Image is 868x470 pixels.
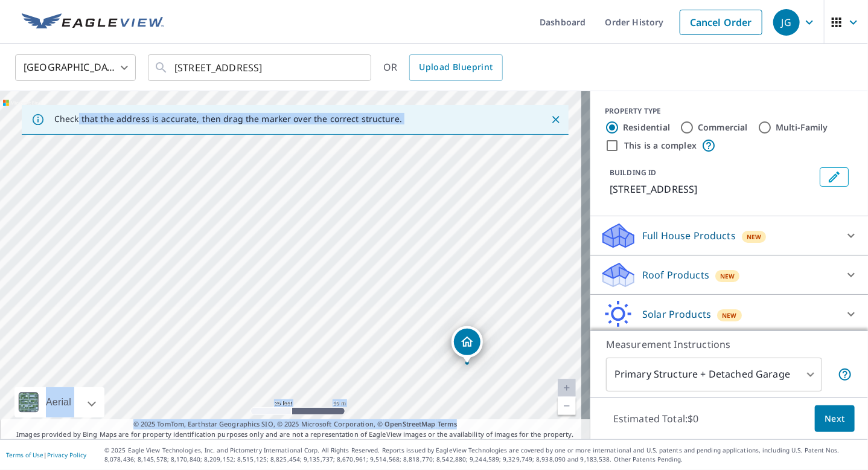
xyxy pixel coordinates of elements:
input: Search by address or latitude-longitude [174,51,346,85]
img: EV Logo [22,13,164,31]
div: PROPERTY TYPE [605,106,854,117]
div: Roof ProductsNew [600,260,858,289]
a: Current Level 20, Zoom In Disabled [558,379,576,397]
span: New [747,232,762,242]
a: Cancel Order [680,10,762,35]
p: [STREET_ADDRESS] [610,182,815,196]
a: Terms of Use [6,451,43,459]
p: Solar Products [642,307,711,321]
p: Roof Products [642,268,709,282]
p: © 2025 Eagle View Technologies, Inc. and Pictometry International Corp. All Rights Reserved. Repo... [104,446,862,464]
div: Primary Structure + Detached Garage [606,358,822,391]
button: Next [815,405,855,433]
span: Your report will include the primary structure and a detached garage if one exists. [838,367,852,382]
a: Current Level 20, Zoom Out [558,397,576,415]
div: [GEOGRAPHIC_DATA] [15,51,136,85]
label: Multi-Family [776,121,828,134]
span: © 2025 TomTom, Earthstar Geographics SIO, © 2025 Microsoft Corporation, © [133,419,458,430]
label: Commercial [698,121,748,134]
div: JG [773,9,800,36]
a: Privacy Policy [47,451,86,459]
button: Edit building 1 [820,167,849,187]
p: Estimated Total: $0 [604,405,709,432]
a: Terms [438,419,458,428]
p: Full House Products [642,228,736,243]
label: This is a complex [624,140,697,152]
div: Aerial [42,387,75,417]
span: Next [825,411,845,427]
a: OpenStreetMap [385,419,435,428]
div: Aerial [14,387,104,417]
span: New [720,271,735,281]
label: Residential [623,121,670,134]
p: Measurement Instructions [606,337,852,352]
div: Full House ProductsNew [600,221,858,250]
p: BUILDING ID [610,167,656,178]
p: Check that the address is accurate, then drag the marker over the correct structure. [54,114,402,124]
div: OR [383,54,503,81]
p: | [6,451,86,459]
div: Solar ProductsNew [600,300,858,329]
button: Close [548,112,564,127]
span: Upload Blueprint [419,60,493,75]
a: Upload Blueprint [409,54,502,81]
span: New [722,311,737,320]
